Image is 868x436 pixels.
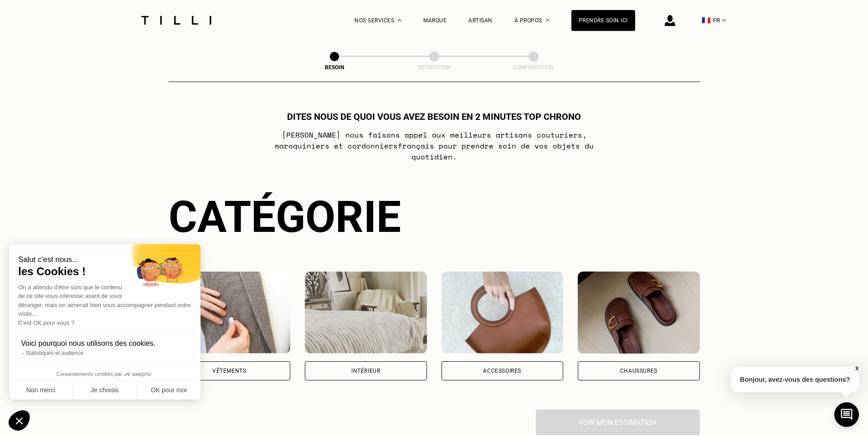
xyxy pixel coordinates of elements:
img: Vêtements [169,272,291,354]
div: Vêtements [212,368,246,374]
div: Chaussures [620,368,657,374]
span: 🇫🇷 [702,16,711,25]
img: Chaussures [578,272,700,354]
img: Menu déroulant à propos [546,19,550,21]
h1: Dites nous de quoi vous avez besoin en 2 minutes top chrono [287,111,581,122]
p: Bonjour, avez-vous des questions? [731,367,859,392]
div: Intérieur [351,368,380,374]
img: Accessoires [442,272,564,354]
div: Accessoires [483,368,521,374]
img: icône connexion [665,15,675,26]
a: Prendre soin ici [571,10,635,31]
div: Besoin [289,64,380,71]
a: Marque [423,17,447,24]
img: Intérieur [305,272,427,354]
img: menu déroulant [722,19,726,21]
img: Logo du service de couturière Tilli [138,16,215,25]
button: X [852,364,861,374]
p: [PERSON_NAME] nous faisons appel aux meilleurs artisans couturiers , maroquiniers et cordonniers ... [253,129,615,162]
div: Confirmation [488,64,579,71]
a: Artisan [468,17,493,24]
div: Catégorie [169,191,700,242]
div: Estimation [389,64,480,71]
img: Menu déroulant [398,19,401,21]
